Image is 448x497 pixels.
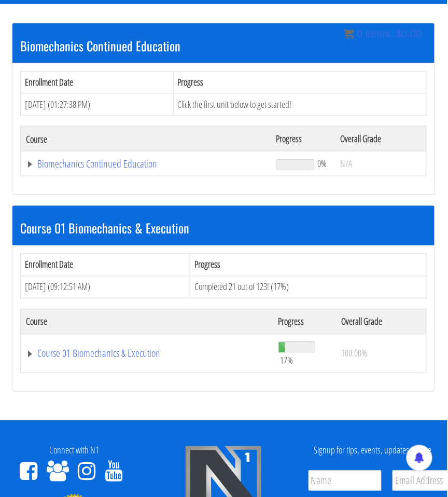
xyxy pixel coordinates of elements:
h3: Biomechanics Continued Education [20,39,427,52]
th: Course [21,127,271,151]
td: N/A [335,151,427,176]
td: Click the first unit below to get started! [173,93,426,116]
span: $ [396,28,402,39]
td: [DATE] (01:27:38 PM) [21,93,174,116]
h3: Course 01 Biomechanics & Execution [20,222,427,235]
a: Course 01 Biomechanics & Execution [26,349,268,359]
th: Progress [273,309,337,334]
span: 0 [357,28,362,39]
a: Biomechanics Continued Education [26,159,266,169]
a: 0 items: $0.00 [344,28,422,39]
th: Progress [271,127,335,151]
h4: Connect with N1 [7,446,141,456]
td: [DATE] (09:12:51 AM) [21,276,190,298]
td: Completed 21 out of 123! (17%) [190,276,427,298]
th: Progress [173,71,426,93]
h4: Signup for tips, events, updates & more [306,446,440,456]
span: 0% [318,158,327,169]
th: Enrollment Date [21,71,174,93]
img: icon11.png [344,29,354,39]
td: 100.00% [337,334,427,373]
th: Enrollment Date [21,254,190,277]
th: Overall Grade [337,309,427,334]
th: Progress [190,254,427,277]
span: items: [366,28,393,39]
th: Course [21,309,273,334]
input: Name [309,471,382,491]
th: Overall Grade [335,127,427,151]
span: 17% [281,355,293,366]
bdi: 0.00 [396,28,422,39]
